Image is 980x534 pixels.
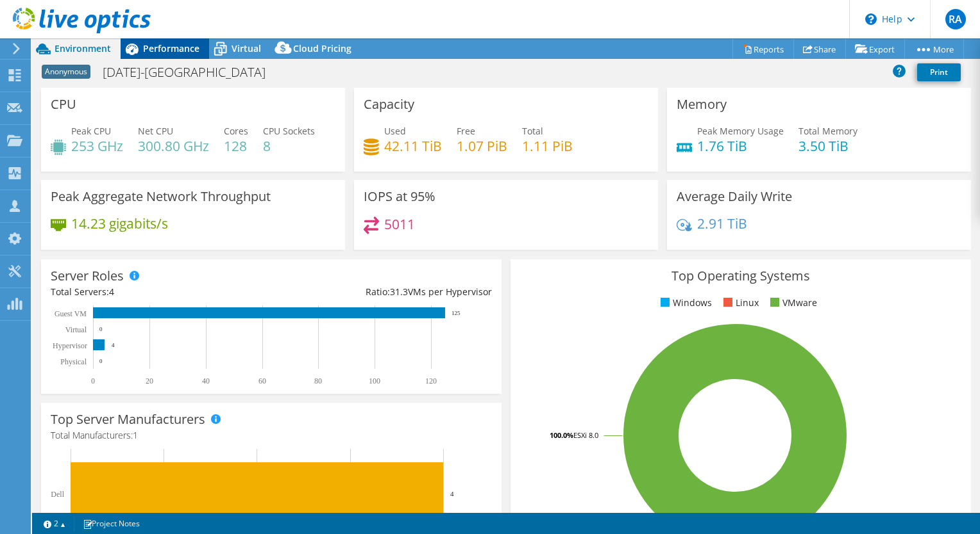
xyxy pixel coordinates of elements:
div: Total Servers: [51,285,271,299]
span: 1 [133,429,138,441]
a: Reports [732,39,794,59]
span: Peak Memory Usage [697,125,784,137]
text: 0 [99,326,103,332]
text: Hypervisor [53,341,87,350]
h4: 1.76 TiB [697,139,784,153]
text: Guest VM [55,309,87,318]
span: Used [384,125,406,137]
h3: IOPS at 95% [364,190,435,204]
svg: \n [865,13,877,25]
a: Project Notes [74,515,149,531]
a: Export [845,39,905,59]
h3: Top Server Manufacturers [51,412,205,426]
text: Dell [51,490,64,499]
text: 0 [99,358,103,364]
h3: Peak Aggregate Network Throughput [51,190,271,204]
h3: Server Roles [51,269,124,283]
span: RA [945,9,966,29]
h4: 42.11 TiB [384,139,442,153]
text: 4 [450,490,454,498]
text: 40 [202,376,210,385]
span: Free [457,125,475,137]
h3: Top Operating Systems [520,269,961,283]
span: Virtual [232,42,261,54]
tspan: 100.0% [550,430,573,440]
h3: Capacity [364,97,414,111]
h3: CPU [51,97,76,111]
span: Performance [143,42,199,54]
h4: 300.80 GHz [138,139,209,153]
li: Linux [720,296,759,310]
span: 31.3 [390,286,408,298]
tspan: ESXi 8.0 [573,430,598,440]
h3: Memory [677,97,727,111]
h4: 2.91 TiB [697,216,747,231]
h4: 14.23 gigabits/s [71,216,168,231]
text: 0 [91,376,95,385]
h1: [DATE]-[GEOGRAPHIC_DATA] [97,65,285,79]
div: Ratio: VMs per Hypervisor [271,285,492,299]
h4: 1.11 PiB [522,139,573,153]
text: 125 [452,310,460,316]
li: Windows [657,296,712,310]
h4: 8 [263,139,315,153]
text: 80 [314,376,322,385]
a: More [904,39,964,59]
span: Net CPU [138,125,173,137]
h4: 3.50 TiB [798,139,857,153]
text: 60 [258,376,266,385]
a: 2 [35,515,74,531]
li: VMware [767,296,817,310]
text: 20 [146,376,153,385]
text: Physical [60,357,87,366]
span: Anonymous [42,65,90,79]
span: Total Memory [798,125,857,137]
span: 4 [109,286,114,298]
span: Total [522,125,543,137]
text: 120 [425,376,437,385]
a: Print [917,63,961,81]
h4: 5011 [384,217,415,231]
span: Cloud Pricing [293,42,351,54]
span: CPU Sockets [263,125,315,137]
span: Peak CPU [71,125,111,137]
h4: 1.07 PiB [457,139,507,153]
h3: Average Daily Write [677,190,792,204]
a: Share [793,39,846,59]
h4: 128 [224,139,248,153]
h4: Total Manufacturers: [51,428,492,442]
span: Environment [55,42,111,54]
text: 100 [369,376,380,385]
text: 4 [112,342,115,348]
h4: 253 GHz [71,139,123,153]
text: Virtual [65,325,87,334]
span: Cores [224,125,248,137]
